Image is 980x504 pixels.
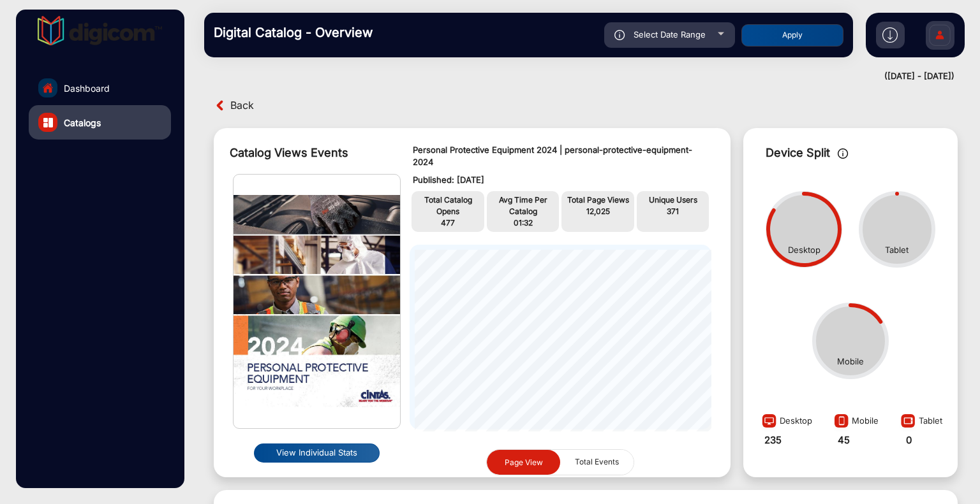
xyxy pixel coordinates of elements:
img: img [234,175,400,428]
span: Catalogs [64,116,101,129]
div: Desktop [788,244,820,257]
p: Total Page Views [565,194,631,206]
span: 01:32 [514,218,533,227]
strong: 0 [906,434,912,446]
div: Mobile [831,410,879,433]
img: catalog [43,118,53,127]
span: Page View [505,457,543,467]
span: 12,025 [586,206,610,216]
span: 477 [441,218,455,227]
img: vmg-logo [38,16,163,45]
img: Sign%20Up.svg [926,15,953,59]
button: Total Events [560,450,634,474]
p: Avg Time Per Catalog [490,194,556,217]
mat-button-toggle-group: graph selection [486,449,634,475]
p: Total Catalog Opens [415,194,481,217]
div: ([DATE] - [DATE]) [191,70,954,83]
img: back arrow [214,99,227,112]
button: Apply [741,24,843,47]
span: Select Date Range [634,29,706,40]
span: Dashboard [64,82,110,95]
button: View Individual Stats [254,443,380,463]
strong: 45 [838,434,850,446]
span: Total Events [567,450,627,474]
span: 371 [667,206,679,216]
p: Personal Protective Equipment 2024 | personal-protective-equipment-2024 [413,144,709,169]
a: Dashboard [29,71,171,105]
button: Page View [487,450,560,475]
h3: Digital Catalog - Overview [214,25,392,40]
p: Unique Users [640,194,706,206]
img: h2download.svg [882,27,898,43]
strong: 235 [764,434,782,446]
span: Device Split [766,146,830,159]
div: Desktop [759,410,812,433]
a: Catalogs [29,105,171,140]
img: icon [838,148,849,159]
div: Tablet [897,410,942,433]
div: Mobile [837,356,864,368]
img: image [897,413,919,433]
img: icon [614,30,625,40]
img: image [759,413,780,433]
div: Catalog Views Events [230,144,387,161]
div: Tablet [885,244,909,257]
img: image [831,413,852,433]
span: Back [230,96,254,115]
p: Published: [DATE] [413,174,709,187]
img: home [42,82,54,94]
